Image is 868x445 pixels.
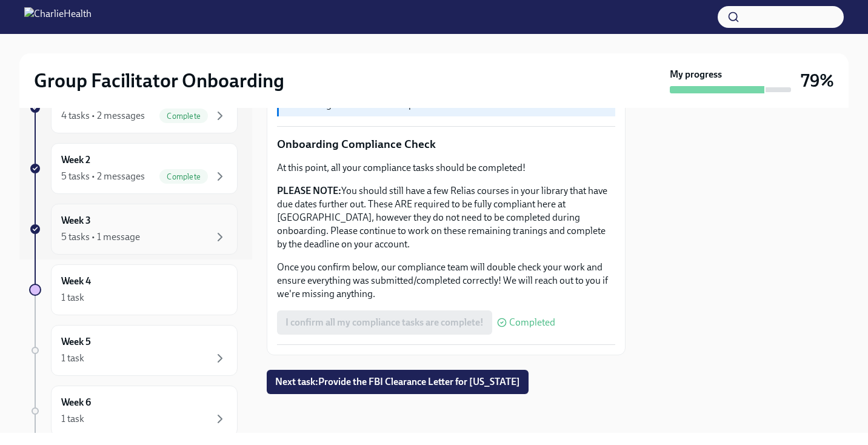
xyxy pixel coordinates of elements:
[29,204,238,255] a: Week 35 tasks • 1 message
[61,396,91,409] h6: Week 6
[29,325,238,376] a: Week 51 task
[61,275,91,288] h6: Week 4
[275,376,520,388] span: Next task : Provide the FBI Clearance Letter for [US_STATE]
[159,172,208,181] span: Complete
[159,112,208,121] span: Complete
[670,68,722,81] strong: My progress
[61,109,145,122] div: 4 tasks • 2 messages
[61,153,90,167] h6: Week 2
[24,7,92,27] img: CharlieHealth
[61,335,91,349] h6: Week 5
[61,230,140,244] div: 5 tasks • 1 message
[277,161,615,175] p: At this point, all your compliance tasks should be completed!
[277,261,615,301] p: Once you confirm below, our compliance team will double check your work and ensure everything was...
[61,214,91,227] h6: Week 3
[267,370,529,394] button: Next task:Provide the FBI Clearance Letter for [US_STATE]
[61,170,145,183] div: 5 tasks • 2 messages
[277,185,341,196] strong: PLEASE NOTE:
[61,412,84,426] div: 1 task
[29,143,238,194] a: Week 25 tasks • 2 messagesComplete
[61,291,84,304] div: 1 task
[801,70,834,92] h3: 79%
[34,69,284,93] h2: Group Facilitator Onboarding
[29,386,238,437] a: Week 61 task
[509,318,555,327] span: Completed
[29,82,238,133] a: 4 tasks • 2 messagesComplete
[61,352,84,365] div: 1 task
[29,264,238,315] a: Week 41 task
[277,136,615,152] p: Onboarding Compliance Check
[277,184,615,251] p: You should still have a few Relias courses in your library that have due dates further out. These...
